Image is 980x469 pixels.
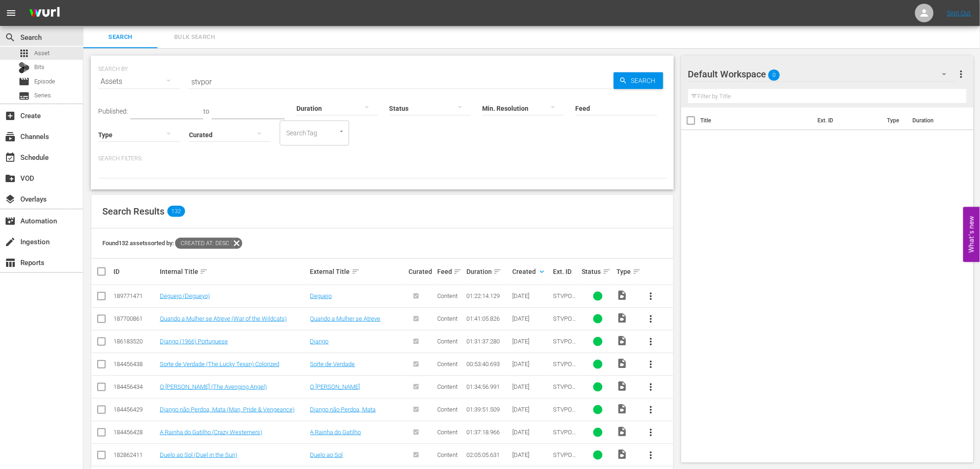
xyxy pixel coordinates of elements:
[513,406,550,413] div: [DATE]
[513,383,550,390] div: [DATE]
[466,338,510,345] div: 01:31:37.280
[617,312,628,323] span: Video
[646,450,657,461] span: more_vert
[646,313,657,324] span: more_vert
[167,206,185,217] span: 132
[310,406,376,413] a: Django não Perdoa, Mata
[538,267,546,276] span: keyboard_arrow_down
[163,32,226,43] span: Bulk Search
[113,315,157,322] div: 187700861
[5,194,16,205] span: Overlays
[617,380,628,392] span: Video
[437,266,463,277] div: Feed
[160,292,210,299] a: Deguejo (Degueyo)
[5,215,16,227] span: Automation
[34,63,44,72] span: Bits
[113,292,157,299] div: 189771471
[160,338,228,345] a: Django (1966) Portuguese
[513,361,550,368] div: [DATE]
[553,338,579,352] span: STVPOR158
[513,292,550,299] div: [DATE]
[553,406,579,420] span: STVPOR155
[947,9,971,17] a: Sign Out
[19,48,30,59] span: Asset
[628,72,663,89] span: Search
[160,315,287,322] a: Quando a Mulher se Atreve (War of the Wildcats)
[34,91,51,100] span: Series
[437,383,458,390] span: Content
[617,335,628,346] span: Video
[646,404,657,415] span: more_vert
[640,421,662,444] button: more_vert
[6,7,17,19] span: menu
[408,268,434,275] div: Curated
[98,155,666,163] p: Search Filters:
[310,266,406,277] div: External Title
[203,108,209,115] span: to
[603,267,611,276] span: sort
[337,127,346,136] button: Open
[640,399,662,421] button: more_vert
[617,266,637,277] div: Type
[688,61,956,87] div: Default Workspace
[102,206,164,217] span: Search Results
[553,292,579,306] span: STVPOR160
[5,257,16,268] span: Reports
[617,358,628,369] span: Video
[513,266,550,277] div: Created
[352,267,360,276] span: sort
[640,376,662,398] button: more_vert
[200,267,208,276] span: sort
[98,69,180,95] div: Assets
[437,429,458,436] span: Content
[955,69,967,80] span: more_vert
[113,451,157,458] div: 182862411
[113,429,157,436] div: 184456428
[113,268,157,275] div: ID
[466,451,510,458] div: 02:05:05.631
[614,72,663,89] button: Search
[640,285,662,307] button: more_vert
[553,268,579,275] div: Ext. ID
[553,315,579,329] span: STVPOR159
[466,383,510,390] div: 01:34:56.991
[437,451,458,458] span: Content
[310,338,329,345] a: Django
[22,2,67,24] img: ans4CAIJ8jUAAAAAAAAAAAAAAAAAAAAAAAAgQb4GAAAAAAAAAAAAAAAAAAAAAAAAJMjXAAAAAAAAAAAAAAAAAAAAAAAAgAT5G...
[437,406,458,413] span: Content
[160,451,237,458] a: Duelo ao Sol (Duel in the Sun)
[963,207,980,262] button: Open Feedback Widget
[553,383,579,397] span: STVPOR156
[113,338,157,345] div: 186183520
[640,353,662,375] button: more_vert
[175,238,231,249] span: Created At: desc
[553,429,579,443] span: STVPOR157
[513,315,550,322] div: [DATE]
[437,292,458,299] span: Content
[466,361,510,368] div: 00:53:40.693
[493,267,502,276] span: sort
[19,62,30,73] div: Bits
[5,173,16,184] span: VOD
[466,266,510,277] div: Duration
[310,315,381,322] a: Quando a Mulher se Atreve
[633,267,641,276] span: sort
[113,361,157,368] div: 184456438
[160,406,295,413] a: Django não Perdoa, Mata (Man, Pride & Vengeance)
[310,429,361,436] a: A Rainha do Gatilho
[907,108,962,133] th: Duration
[310,361,355,368] a: Sorte de Verdade
[582,266,614,277] div: Status
[553,451,579,465] span: STVPOR153
[466,315,510,322] div: 01:41:05.826
[160,383,267,390] a: O [PERSON_NAME] (The Avenging Angel)
[160,361,279,368] a: Sorte de Verdade (The Lucky Texan) Colorized
[646,359,657,370] span: more_vert
[617,449,628,460] span: Video
[113,406,157,413] div: 184456429
[437,315,458,322] span: Content
[310,383,360,390] a: O [PERSON_NAME]
[646,291,657,302] span: more_vert
[646,427,657,438] span: more_vert
[34,49,50,58] span: Asset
